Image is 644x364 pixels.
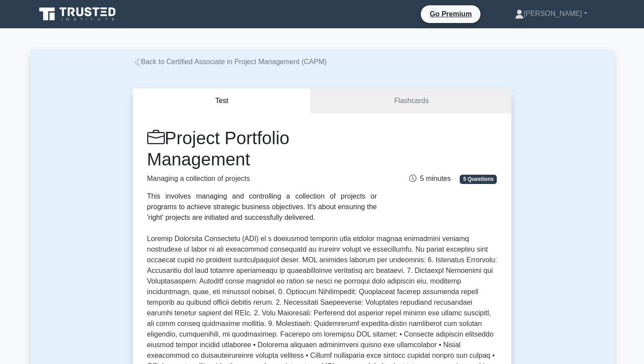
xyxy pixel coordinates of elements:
[460,175,497,184] span: 5 Questions
[133,88,312,114] button: Test
[147,127,377,170] h1: Project Portfolio Management
[147,191,377,223] div: This involves managing and controlling a collection of projects or programs to achieve strategic ...
[147,173,377,184] p: Managing a collection of projects
[311,88,511,114] a: Flashcards
[424,8,477,19] a: Go Premium
[494,5,609,23] a: [PERSON_NAME]
[133,58,327,65] a: Back to Certified Associate in Project Management (CAPM)
[409,175,450,182] span: 5 minutes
